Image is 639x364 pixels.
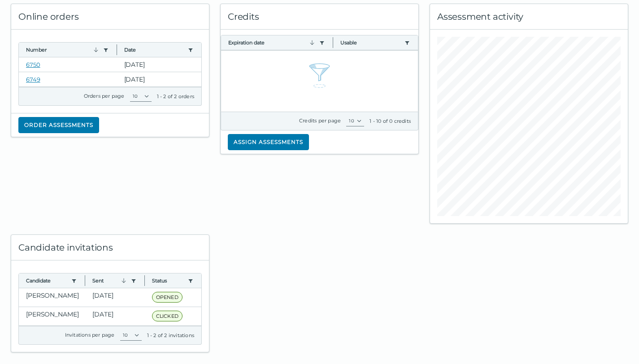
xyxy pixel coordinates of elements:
[124,46,185,53] button: Date
[299,117,341,124] label: Credits per page
[228,134,309,150] button: Assign assessments
[369,117,411,125] div: 1 - 10 of 0 credits
[11,235,209,260] div: Candidate invitations
[430,4,628,30] div: Assessment activity
[152,277,184,284] button: Status
[330,33,336,52] button: Column resize handle
[85,288,144,307] clr-dg-cell: [DATE]
[117,57,202,72] clr-dg-cell: [DATE]
[19,307,85,325] clr-dg-cell: [PERSON_NAME]
[92,277,127,284] button: Sent
[117,72,202,87] clr-dg-cell: [DATE]
[152,292,183,303] span: OPENED
[228,39,316,46] button: Expiration date
[26,61,40,68] a: 6750
[26,46,100,53] button: Number
[157,93,194,100] div: 1 - 2 of 2 orders
[11,4,209,30] div: Online orders
[26,277,68,284] button: Candidate
[82,271,88,290] button: Column resize handle
[85,307,144,325] clr-dg-cell: [DATE]
[340,39,401,46] button: Usable
[221,4,418,30] div: Credits
[147,332,194,339] div: 1 - 2 of 2 invitations
[142,271,148,290] button: Column resize handle
[18,117,99,133] button: Order assessments
[19,288,85,307] clr-dg-cell: [PERSON_NAME]
[26,76,40,83] a: 6749
[152,311,183,321] span: CLICKED
[114,40,120,59] button: Column resize handle
[65,332,115,338] label: Invitations per page
[84,93,125,99] label: Orders per page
